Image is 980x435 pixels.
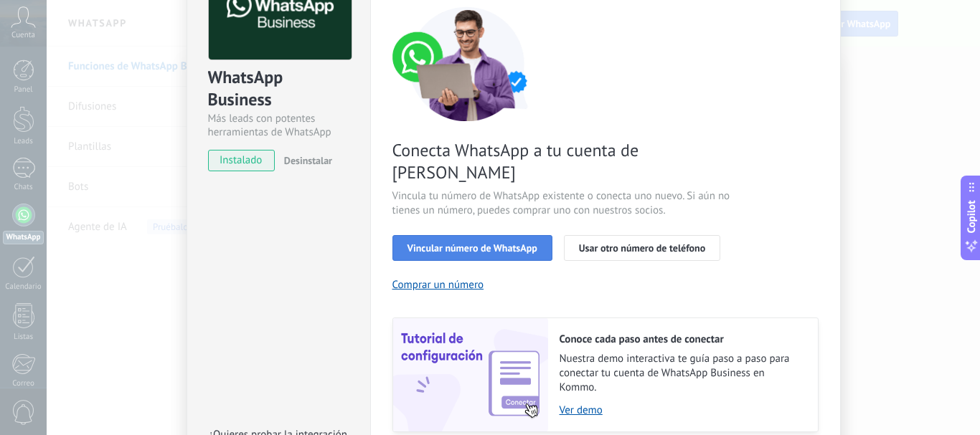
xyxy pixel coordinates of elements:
[209,150,274,171] span: instalado
[392,6,543,121] img: connect number
[392,235,552,261] button: Vincular número de WhatsApp
[392,139,734,183] span: Conecta WhatsApp a tu cuenta de [PERSON_NAME]
[208,66,349,112] div: WhatsApp Business
[964,200,979,233] span: Copilot
[564,235,720,261] button: Usar otro número de teléfono
[579,243,705,253] span: Usar otro número de teléfono
[560,333,804,346] h2: Conoce cada paso antes de conectar
[392,189,734,218] span: Vincula tu número de WhatsApp existente o conecta uno nuevo. Si aún no tienes un número, puedes c...
[208,112,349,139] div: Más leads con potentes herramientas de WhatsApp
[560,352,804,395] span: Nuestra demo interactiva te guía paso a paso para conectar tu cuenta de WhatsApp Business en Kommo.
[284,154,332,167] span: Desinstalar
[392,278,484,292] button: Comprar un número
[407,243,537,253] span: Vincular número de WhatsApp
[278,150,332,171] button: Desinstalar
[560,403,804,417] a: Ver demo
